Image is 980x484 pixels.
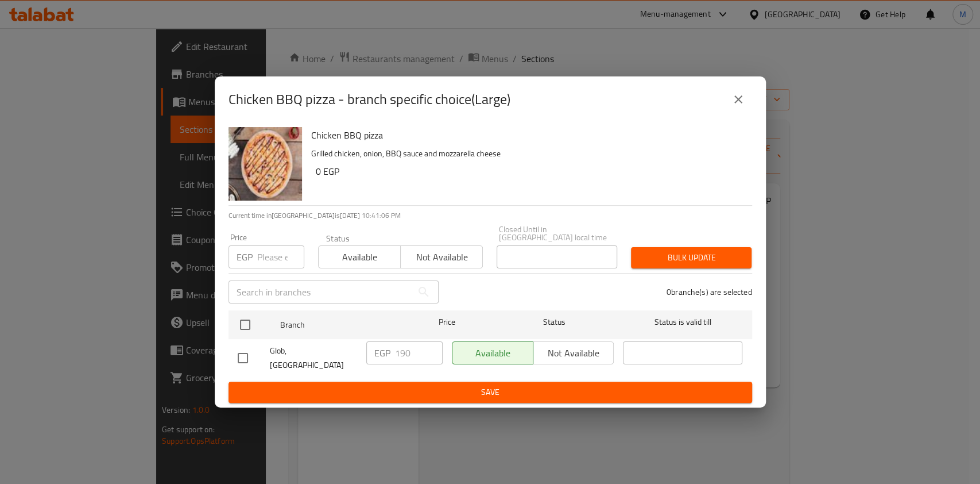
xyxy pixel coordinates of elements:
[631,247,752,268] button: Bulk update
[725,86,752,113] button: close
[374,346,390,360] p: EGP
[228,210,752,221] p: Current time in [GEOGRAPHIC_DATA] is [DATE] 10:41:06 PM
[316,163,743,179] h6: 0 EGP
[311,127,743,143] h6: Chicken BBQ pizza
[238,385,743,400] span: Save
[405,249,478,266] span: Not available
[237,250,253,264] p: EGP
[270,344,357,372] span: Glob, [GEOGRAPHIC_DATA]
[257,245,304,268] input: Please enter price
[311,147,743,161] p: Grilled chicken, onion, BBQ sauce and mozzarella cheese
[623,315,742,329] span: Status is valid till
[318,245,401,268] button: Available
[228,382,752,403] button: Save
[228,127,302,201] img: Chicken BBQ pizza
[280,318,400,332] span: Branch
[228,281,412,304] input: Search in branches
[395,341,443,364] input: Please enter price
[228,90,510,109] h2: Chicken BBQ pizza - branch specific choice(Large)
[640,251,742,265] span: Bulk update
[323,249,396,266] span: Available
[494,315,614,329] span: Status
[400,245,483,268] button: Not available
[667,286,752,298] p: 0 branche(s) are selected
[409,315,485,329] span: Price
